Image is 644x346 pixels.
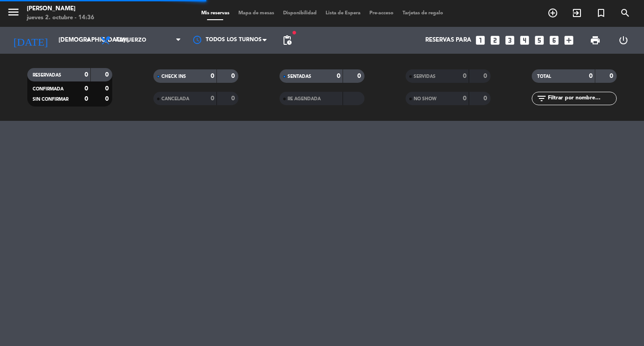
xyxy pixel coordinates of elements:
[463,95,466,102] strong: 0
[414,97,436,101] span: NO SHOW
[292,30,297,35] span: fiber_manual_record
[534,34,545,46] i: looks_5
[234,11,279,16] span: Mapa de mesas
[620,8,631,18] i: search
[211,95,214,102] strong: 0
[231,73,237,79] strong: 0
[161,74,186,79] span: CHECK INS
[33,97,68,102] span: SIN CONFIRMAR
[27,13,94,22] div: jueves 2. octubre - 14:36
[85,72,88,78] strong: 0
[463,73,466,79] strong: 0
[537,74,551,79] span: TOTAL
[589,73,593,79] strong: 0
[475,34,486,46] i: looks_one
[105,72,110,78] strong: 0
[398,11,448,16] span: Tarjetas de regalo
[321,11,365,16] span: Lista de Espera
[609,27,637,54] div: LOG OUT
[279,11,321,16] span: Disponibilidad
[7,5,20,22] button: menu
[563,34,575,46] i: add_box
[85,85,88,92] strong: 0
[547,94,616,103] input: Filtrar por nombre...
[211,73,214,79] strong: 0
[489,34,501,46] i: looks_two
[618,35,629,46] i: power_settings_new
[85,96,88,102] strong: 0
[547,8,558,18] i: add_circle_outline
[548,34,560,46] i: looks_6
[33,87,64,91] span: CONFIRMADA
[288,74,311,79] span: SENTADAS
[231,95,237,102] strong: 0
[197,11,234,16] span: Mis reservas
[83,35,94,46] i: arrow_drop_down
[519,34,530,46] i: looks_4
[357,73,363,79] strong: 0
[425,37,471,44] span: Reservas para
[483,73,489,79] strong: 0
[288,97,321,101] span: RE AGENDADA
[414,74,436,79] span: SERVIDAS
[365,11,398,16] span: Pre-acceso
[504,34,516,46] i: looks_3
[7,5,20,19] i: menu
[33,73,61,77] span: RESERVADAS
[596,8,606,18] i: turned_in_not
[590,35,601,46] span: print
[610,73,615,79] strong: 0
[161,97,189,101] span: CANCELADA
[483,95,489,102] strong: 0
[27,4,94,13] div: [PERSON_NAME]
[115,37,146,43] span: Almuerzo
[337,73,340,79] strong: 0
[105,96,110,102] strong: 0
[105,85,110,92] strong: 0
[536,93,547,104] i: filter_list
[7,30,54,50] i: [DATE]
[572,8,582,18] i: exit_to_app
[282,35,292,46] span: pending_actions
